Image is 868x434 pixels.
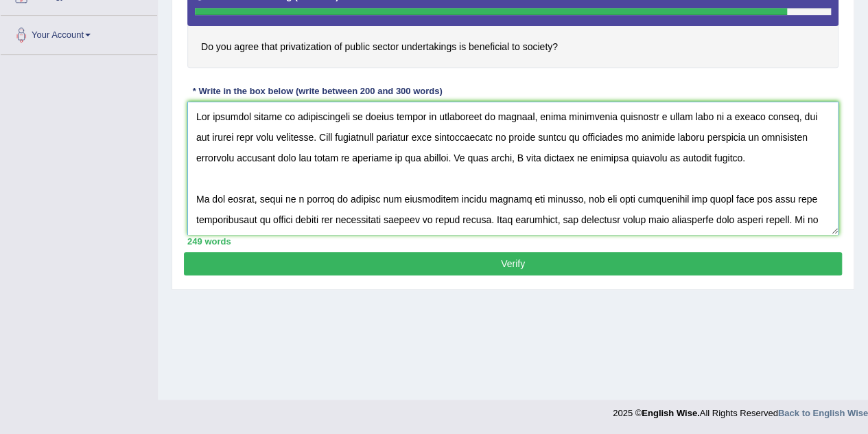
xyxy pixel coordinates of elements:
strong: English Wise. [642,408,699,418]
button: Verify [184,252,842,275]
div: * Write in the box below (write between 200 and 300 words) [187,85,447,98]
div: 2025 © All Rights Reserved [613,400,868,420]
div: 249 words [187,235,838,248]
a: Back to English Wise [778,408,868,418]
a: Your Account [1,16,157,50]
